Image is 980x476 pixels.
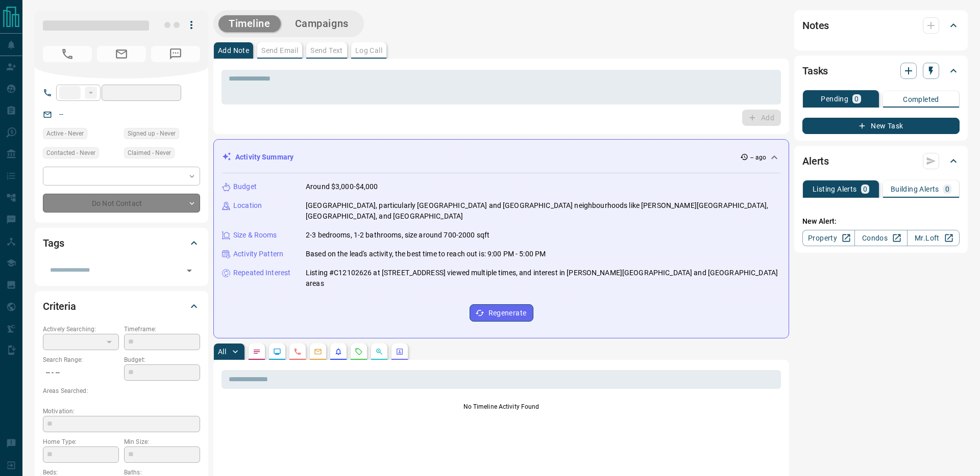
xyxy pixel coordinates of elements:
p: Areas Searched: [43,386,200,395]
span: Claimed - Never [128,148,171,158]
p: Timeframe: [124,325,200,334]
p: Activity Pattern [233,249,283,259]
button: Timeline [218,15,281,32]
p: Pending [821,95,848,102]
svg: Agent Actions [396,348,404,356]
h2: Tags [43,235,64,251]
div: Tags [43,231,200,255]
svg: Calls [293,348,302,356]
p: 0 [945,186,949,193]
a: -- [59,110,63,118]
h2: Criteria [43,298,76,314]
button: Campaigns [285,15,359,32]
p: -- ago [750,153,766,162]
span: Contacted - Never [46,148,95,158]
div: Do Not Contact [43,194,200,213]
p: All [218,348,226,355]
div: Tasks [802,59,960,83]
p: -- - -- [43,364,119,381]
p: New Alert: [802,216,960,227]
p: Home Type: [43,437,119,446]
p: 0 [863,186,867,193]
div: Notes [802,13,960,38]
p: Budget [233,181,257,192]
svg: Requests [355,348,363,356]
p: Size & Rooms [233,230,277,241]
p: Building Alerts [891,186,939,193]
svg: Listing Alerts [334,348,342,356]
p: Activity Summary [235,152,293,163]
a: Property [802,230,855,246]
p: [GEOGRAPHIC_DATA], particularly [GEOGRAPHIC_DATA] and [GEOGRAPHIC_DATA] neighbourhoods like [PERS... [306,200,780,222]
p: No Timeline Activity Found [222,402,781,411]
a: Mr.Loft [907,230,960,246]
p: Repeated Interest [233,268,290,278]
svg: Lead Browsing Activity [273,348,281,356]
p: Add Note [218,47,249,54]
p: Motivation: [43,407,200,416]
a: Condos [854,230,907,246]
p: Around $3,000-$4,000 [306,181,378,192]
p: Listing #C12102626 at [STREET_ADDRESS] viewed multiple times, and interest in [PERSON_NAME][GEOGR... [306,268,780,289]
div: Alerts [802,149,960,173]
button: Open [182,263,197,278]
p: Location [233,200,262,211]
p: Min Size: [124,437,200,446]
button: New Task [802,118,960,134]
p: Based on the lead's activity, the best time to reach out is: 9:00 PM - 5:00 PM [306,249,546,259]
p: Budget: [124,355,200,364]
span: No Number [151,46,200,62]
svg: Notes [253,348,261,356]
p: Search Range: [43,355,119,364]
p: Actively Searching: [43,325,119,334]
div: Criteria [43,294,200,319]
h2: Alerts [802,153,829,169]
span: No Email [97,46,146,62]
span: No Number [43,46,92,62]
svg: Emails [314,348,322,356]
span: Signed up - Never [128,128,176,139]
span: Active - Never [46,128,84,139]
button: Regenerate [470,304,533,322]
div: Activity Summary-- ago [222,148,780,167]
p: Completed [903,96,939,103]
p: 2-3 bedrooms, 1-2 bathrooms, size around 700-2000 sqft [306,230,489,241]
h2: Tasks [802,63,828,79]
p: 0 [854,95,859,102]
h2: Notes [802,17,829,34]
p: Listing Alerts [813,186,857,193]
svg: Opportunities [375,348,383,356]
